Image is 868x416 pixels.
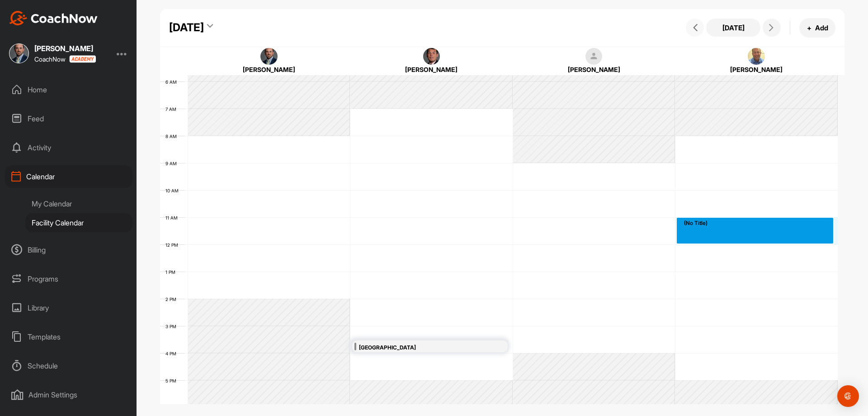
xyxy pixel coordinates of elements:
button: +Add [799,18,835,38]
div: [PERSON_NAME] [364,65,499,74]
div: My Calendar [25,194,132,213]
div: 2 PM [160,296,185,302]
div: 4 PM [160,351,185,356]
div: CoachNow [34,55,96,63]
div: Feed [5,107,132,130]
div: Billing [5,239,132,261]
div: [GEOGRAPHIC_DATA] [359,343,480,353]
img: square_1ac73798e4a49bae1803452b6221b042.jpg [423,48,440,65]
div: Admin Settings [5,383,132,406]
div: 3 PM [160,324,185,329]
button: [DATE] [706,19,760,37]
div: 9 AM [160,161,186,166]
div: Open Intercom Messenger [837,385,859,407]
div: 5 PM [160,378,185,383]
img: CoachNow [9,11,98,25]
div: (No Title) [684,219,833,227]
img: square_5a13682fe1964a714648e8b50751e48a.jpg [748,48,765,65]
img: CoachNow acadmey [69,55,96,63]
div: Home [5,78,132,101]
div: 11 AM [160,215,187,220]
div: [DATE] [169,19,204,36]
div: Templates [5,325,132,348]
div: Schedule [5,354,132,377]
div: 10 AM [160,188,188,193]
img: square_default-ef6cabf814de5a2bf16c804365e32c732080f9872bdf737d349900a9daf73cf9.png [585,48,603,65]
div: 6 AM [160,79,186,85]
div: 8 AM [160,134,186,139]
div: Library [5,296,132,319]
img: square_b52f1b3ed8ddd02b22c9313923910c5f.jpg [260,48,278,65]
div: 12 PM [160,242,187,248]
div: Facility Calendar [25,213,132,232]
div: [PERSON_NAME] [34,45,96,52]
div: [PERSON_NAME] [689,65,824,74]
div: Programs [5,268,132,290]
div: Activity [5,136,132,159]
div: [PERSON_NAME] [202,65,337,74]
img: square_b52f1b3ed8ddd02b22c9313923910c5f.jpg [9,43,29,63]
div: Calendar [5,165,132,188]
div: [PERSON_NAME] [526,65,661,74]
div: 1 PM [160,269,184,275]
span: + [807,23,811,33]
div: 7 AM [160,106,185,112]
